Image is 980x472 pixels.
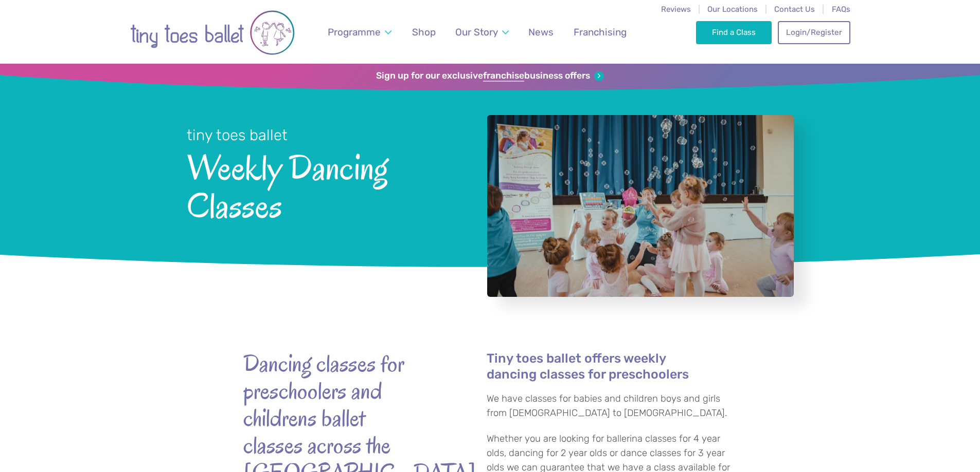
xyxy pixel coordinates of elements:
[407,20,440,44] a: Shop
[574,26,627,38] span: Franchising
[661,5,691,14] a: Reviews
[455,26,498,38] span: Our Story
[774,5,815,14] a: Contact Us
[707,5,758,14] a: Our Locations
[376,70,604,82] a: Sign up for our exclusivefranchisebusiness offers
[450,20,513,44] a: Our Story
[568,20,631,44] a: Franchising
[328,26,381,38] span: Programme
[528,26,554,38] span: News
[524,20,559,44] a: News
[487,350,737,382] h4: Tiny toes ballet offers weekly
[187,145,460,225] span: Weekly Dancing Classes
[778,21,850,44] a: Login/Register
[323,20,396,44] a: Programme
[487,368,689,382] a: dancing classes for preschoolers
[832,5,850,14] a: FAQs
[696,21,772,44] a: Find a Class
[412,26,436,38] span: Shop
[187,126,288,144] small: tiny toes ballet
[130,7,295,59] img: tiny toes ballet
[487,392,737,420] p: We have classes for babies and children boys and girls from [DEMOGRAPHIC_DATA] to [DEMOGRAPHIC_DA...
[483,70,524,82] strong: franchise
